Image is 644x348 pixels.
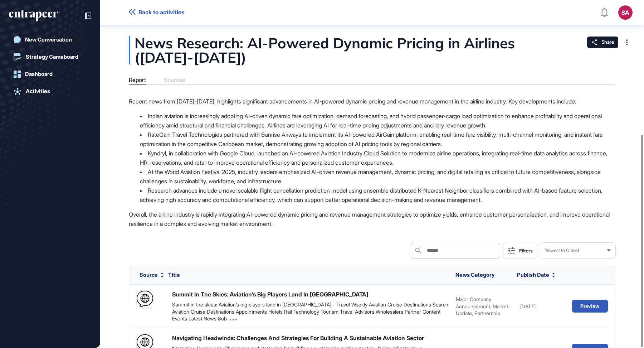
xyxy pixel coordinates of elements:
[172,301,449,322] div: Summit in the skies: Aviation’s big players land in [GEOGRAPHIC_DATA] - Travel Weekly Aviation Cr...
[137,291,153,307] img: placeholder.png
[517,272,555,278] button: Publish Date
[9,33,91,47] a: New Conversation
[129,36,615,64] div: News Research: AI-Powered Dynamic Pricing in Airlines ([DATE]-[DATE])
[9,67,91,81] a: Dashboard
[140,131,603,148] p: RateGain Travel Technologies partnered with Sunrise Airways to implement its AI-powered AirGain p...
[26,54,78,60] div: Strategy Gameboard
[456,296,513,317] div: Major Company Announcement, Market Update, Partnership
[129,9,184,16] a: Back to activities
[455,271,494,278] span: News Category
[572,300,608,313] button: Preview
[520,303,565,310] div: [DATE]
[140,187,602,203] p: Research advances include a novel scalable flight cancellation prediction model using ensemble di...
[9,10,58,21] div: entrapeer-logo
[26,88,50,95] div: Activities
[9,50,91,64] a: Strategy Gameboard
[503,243,537,258] button: Filters
[140,272,158,277] span: Source
[25,71,53,77] div: Dashboard
[138,9,184,16] span: Back to activities
[140,150,608,166] p: Kyndryl, in collaboration with Google Cloud, launched an AI-powered Aviation Industry Cloud Solut...
[25,37,72,43] div: New Conversation
[519,248,533,253] div: Filters
[517,272,549,277] span: Publish Date
[545,248,579,253] span: Newest to Oldest
[618,5,633,20] button: SA
[140,168,601,185] p: At the World Aviation Festival 2025, industry leaders emphasized AI-driven revenue management, dy...
[129,210,615,228] p: Overall, the airline industry is rapidly integrating AI-powered dynamic pricing and revenue manag...
[129,97,615,106] p: Recent news from [DATE]-[DATE], highlights significant advancements in AI-powered dynamic pricing...
[129,77,146,83] div: Report
[172,290,368,298] div: Summit In The Skies: Aviation’s Big Players Land In [GEOGRAPHIC_DATA]
[140,112,602,129] p: Indian aviation is increasingly adopting AI-driven dynamic fare optimization, demand forecasting,...
[601,39,614,45] span: Share
[140,272,164,278] button: Source
[168,271,180,278] span: Title
[172,334,424,342] div: Navigating Headwinds: Challenges And Strategies For Building A Sustainable Aviation Sector
[9,84,91,98] a: Activities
